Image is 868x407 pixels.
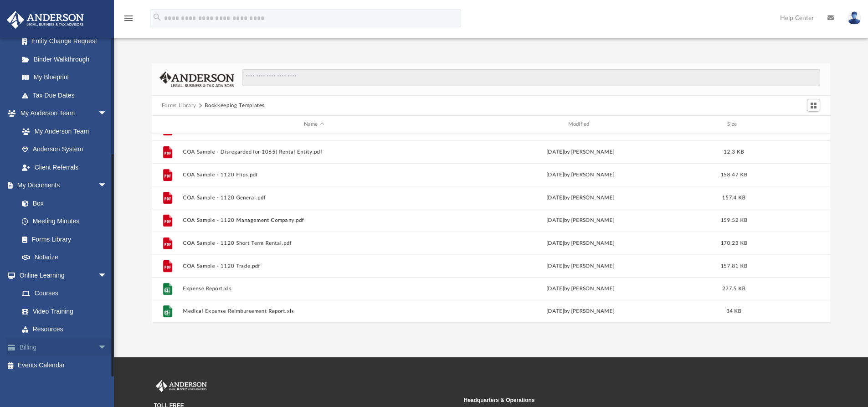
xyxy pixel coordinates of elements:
span: arrow_drop_down [98,266,116,285]
span: 12.3 KB [724,149,744,154]
button: Switch to Grid View [807,99,821,112]
span: arrow_drop_down [98,104,116,123]
i: menu [123,13,134,24]
button: Bookkeeping Templates [205,102,265,110]
div: [DATE] by [PERSON_NAME] [449,148,712,156]
button: COA Sample - 1120 Flips.pdf [183,172,445,178]
a: My Anderson Team [13,122,112,140]
a: Anderson System [13,140,116,159]
a: Binder Walkthrough [13,50,121,68]
div: [DATE] by [PERSON_NAME] [449,216,712,224]
div: Size [715,120,752,129]
a: Meeting Minutes [13,212,116,231]
div: [DATE] by [PERSON_NAME] [449,239,712,247]
button: COA Sample - 1120 Trade.pdf [183,263,445,269]
div: Modified [449,120,711,129]
a: menu [123,17,134,24]
a: Billingarrow_drop_down [6,338,121,356]
span: arrow_drop_down [98,338,116,357]
a: Client Referrals [13,158,116,176]
span: 158.47 KB [720,172,747,177]
button: Forms Library [162,102,196,110]
span: 157.4 KB [722,195,745,200]
a: Events Calendar [6,356,121,375]
span: 157.81 KB [720,263,747,268]
button: Medical Expense Reimbursement Report.xls [183,308,445,314]
a: Video Training [13,302,112,320]
a: Notarize [13,248,116,267]
img: Anderson Advisors Platinum Portal [154,380,209,392]
span: 159.52 KB [720,217,747,222]
i: search [152,12,162,22]
a: My Blueprint [13,68,116,87]
button: COA Sample - 1120 Management Company.pdf [183,217,445,223]
a: Forms Library [13,230,112,248]
div: id [156,120,179,129]
a: Tax Due Dates [13,86,121,104]
a: Resources [13,320,116,339]
small: Headquarters & Operations [464,396,767,404]
a: My Anderson Teamarrow_drop_down [6,104,116,123]
input: Search files and folders [242,69,820,86]
button: Expense Report.xls [183,286,445,292]
div: [DATE] by [PERSON_NAME] [449,170,712,179]
div: Name [182,120,445,129]
span: 170.23 KB [720,240,747,245]
img: User Pic [847,11,861,25]
div: [DATE] by [PERSON_NAME] [449,193,712,201]
a: Online Learningarrow_drop_down [6,266,116,284]
span: 277.5 KB [722,286,745,291]
img: Anderson Advisors Platinum Portal [4,11,87,29]
div: [DATE] by [PERSON_NAME] [449,284,712,293]
div: id [756,120,820,129]
a: Entity Change Request [13,32,121,51]
div: [DATE] by [PERSON_NAME] [449,307,712,315]
button: COA Sample - 1120 Short Term Rental.pdf [183,240,445,246]
button: COA Sample - 1120 General.pdf [183,195,445,201]
div: grid [152,134,831,323]
div: [DATE] by [PERSON_NAME] [449,262,712,270]
a: My Documentsarrow_drop_down [6,176,116,195]
a: Courses [13,284,116,303]
button: COA Sample - Disregarded (or 1065) Rental Entity.pdf [183,149,445,155]
span: 34 KB [726,309,741,314]
a: Box [13,194,112,212]
span: arrow_drop_down [98,176,116,195]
